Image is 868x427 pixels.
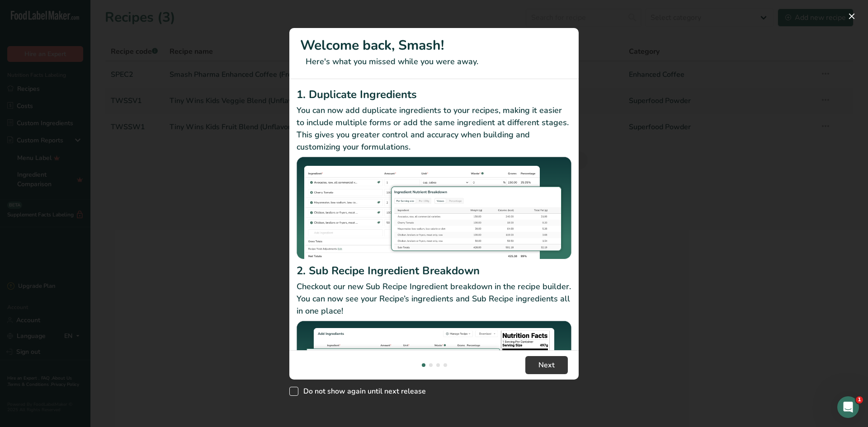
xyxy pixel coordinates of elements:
[297,263,571,279] h2: 2. Sub Recipe Ingredient Breakdown
[297,281,571,317] p: Checkout our new Sub Recipe Ingredient breakdown in the recipe builder. You can now see your Reci...
[856,396,863,404] span: 1
[297,104,571,153] p: You can now add duplicate ingredients to your recipes, making it easier to include multiple forms...
[297,321,571,423] img: Sub Recipe Ingredient Breakdown
[298,387,426,396] span: Do not show again until next release
[297,157,571,259] img: Duplicate Ingredients
[525,356,568,374] button: Next
[538,360,555,371] span: Next
[837,396,859,418] iframe: Intercom live chat
[300,35,568,56] h1: Welcome back, Smash!
[297,86,571,103] h2: 1. Duplicate Ingredients
[300,56,568,68] p: Here's what you missed while you were away.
